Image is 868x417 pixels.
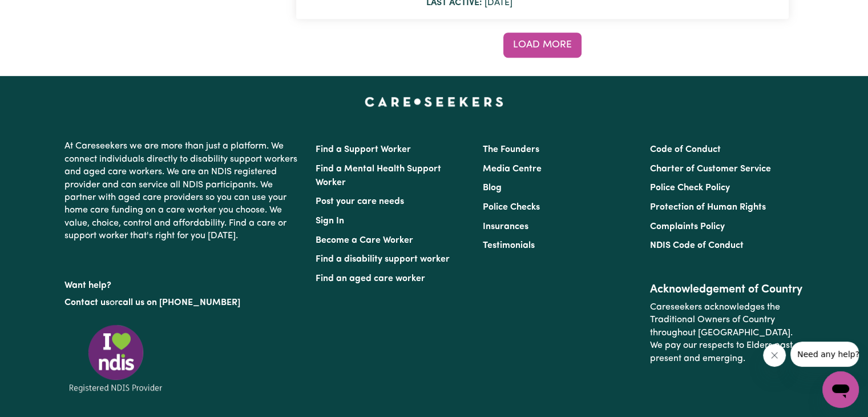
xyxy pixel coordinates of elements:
[650,203,766,212] a: Protection of Human Rights
[650,241,744,250] a: NDIS Code of Conduct
[763,344,786,367] iframe: Close message
[483,241,535,250] a: Testimonials
[650,145,721,154] a: Code of Conduct
[64,323,167,394] img: Registered NDIS provider
[650,283,804,296] h2: Acknowledgement of Country
[7,8,69,17] span: Need any help?
[513,40,572,50] span: Load more
[316,145,411,154] a: Find a Support Worker
[64,275,302,292] p: Want help?
[790,342,859,367] iframe: Message from company
[316,216,344,226] a: Sign In
[316,165,441,187] a: Find a Mental Health Support Worker
[483,222,528,231] a: Insurances
[650,183,730,193] a: Police Check Policy
[650,165,771,174] a: Charter of Customer Service
[483,145,539,154] a: The Founders
[316,274,425,283] a: Find an aged care worker
[483,183,502,193] a: Blog
[118,298,240,307] a: call us on [PHONE_NUMBER]
[822,371,859,408] iframe: Button to launch messaging window
[64,292,302,314] p: or
[64,135,302,247] p: At Careseekers we are more than just a platform. We connect individuals directly to disability su...
[650,296,804,370] p: Careseekers acknowledges the Traditional Owners of Country throughout [GEOGRAPHIC_DATA]. We pay o...
[483,203,540,212] a: Police Checks
[316,255,450,264] a: Find a disability support worker
[316,197,404,206] a: Post your care needs
[316,236,413,245] a: Become a Care Worker
[64,298,110,307] a: Contact us
[503,33,582,58] button: See more results
[483,165,542,174] a: Media Centre
[365,97,503,106] a: Careseekers home page
[650,222,725,231] a: Complaints Policy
